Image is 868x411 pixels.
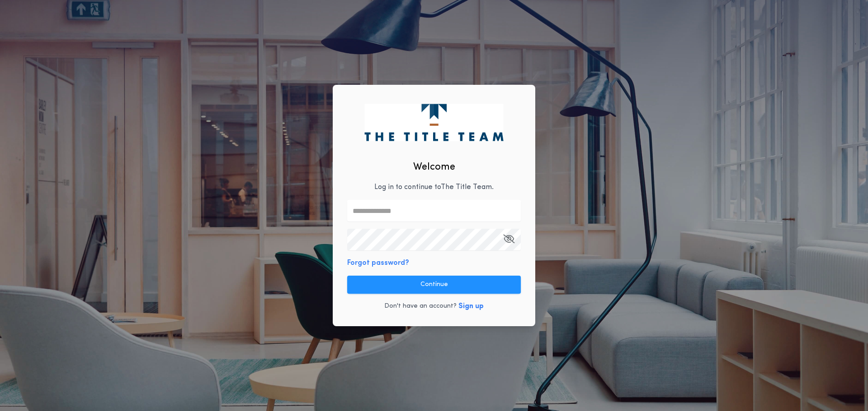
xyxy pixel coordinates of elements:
[413,160,455,175] h2: Welcome
[458,301,484,312] button: Sign up
[503,229,514,250] button: Open Keeper Popup
[347,276,521,294] button: Continue
[347,229,521,250] input: Open Keeper Popup
[374,182,494,193] p: Log in to continue to The Title Team .
[347,258,409,268] button: Forgot password?
[364,104,503,141] img: logo
[384,302,457,311] p: Don't have an account?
